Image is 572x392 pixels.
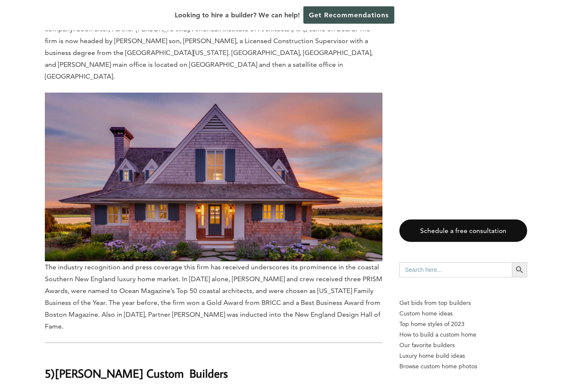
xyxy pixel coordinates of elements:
b: [PERSON_NAME] Custom Builders [55,366,228,381]
a: Custom home ideas [399,308,527,319]
a: Top home styles of 2023 [399,319,527,329]
p: Get bids from top builders [399,298,527,308]
b: 5) [45,366,55,381]
input: Search here... [399,262,512,277]
a: Our favorite builders [399,340,527,351]
a: How to build a custom home [399,329,527,340]
iframe: Drift Widget Chat Controller [530,350,562,382]
a: Luxury home build ideas [399,351,527,361]
a: Browse custom home photos [399,361,527,372]
span: The industry recognition and press coverage this firm has received underscores its prominence in ... [45,93,382,330]
svg: Search [515,265,524,274]
a: Get Recommendations [303,6,394,24]
a: Schedule a free consultation [399,219,527,242]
